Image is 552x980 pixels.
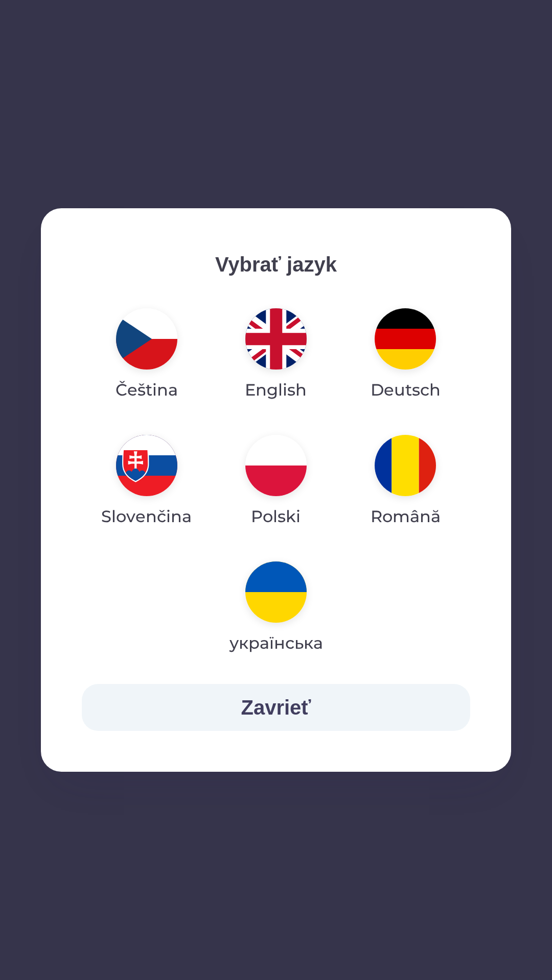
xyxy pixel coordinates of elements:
[220,300,331,410] button: English
[101,504,192,529] p: Slovenčina
[91,300,202,410] button: Čeština
[375,308,436,370] img: de flag
[346,300,465,410] button: Deutsch
[82,427,211,537] button: Slovenčina
[245,308,307,370] img: en flag
[229,631,323,655] p: українська
[82,249,470,280] p: Vybrať jazyk
[251,504,301,529] p: Polski
[116,378,178,402] p: Čeština
[346,427,465,537] button: Română
[375,435,436,496] img: ro flag
[245,561,307,623] img: uk flag
[82,684,470,731] button: Zavrieť
[211,553,340,664] button: українська
[116,435,177,496] img: sk flag
[245,435,307,496] img: pl flag
[221,427,331,537] button: Polski
[116,308,177,370] img: cs flag
[245,378,307,402] p: English
[371,504,441,529] p: Română
[371,378,441,402] p: Deutsch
